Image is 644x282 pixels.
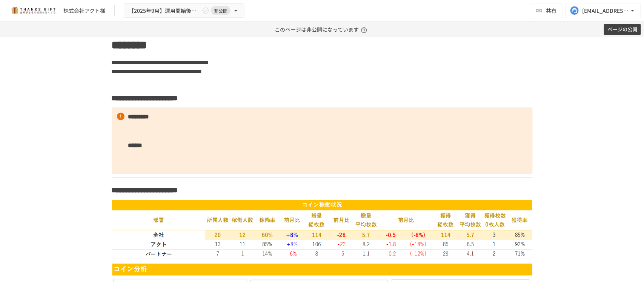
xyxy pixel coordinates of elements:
p: このページは非公開になっています [275,21,369,37]
div: [EMAIL_ADDRESS][DOMAIN_NAME] [582,6,629,15]
button: [EMAIL_ADDRESS][DOMAIN_NAME] [566,3,641,18]
button: 共有 [531,3,563,18]
img: mMP1OxWUAhQbsRWCurg7vIHe5HqDpP7qZo7fRoNLXQh [9,5,57,17]
img: 2t9SlxFywuAOuIpFucEOYbvMut4xqgC4dUyu3eFT4w3 [112,200,533,259]
button: ページの公開 [604,24,641,35]
span: 非公開 [211,7,231,15]
span: 共有 [546,6,556,15]
button: 【2025年9月】運用開始後振り返りミーティング非公開 [124,3,244,18]
span: 【2025年9月】運用開始後振り返りミーティング [129,6,200,15]
div: 株式会社アクト様 [63,7,105,15]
